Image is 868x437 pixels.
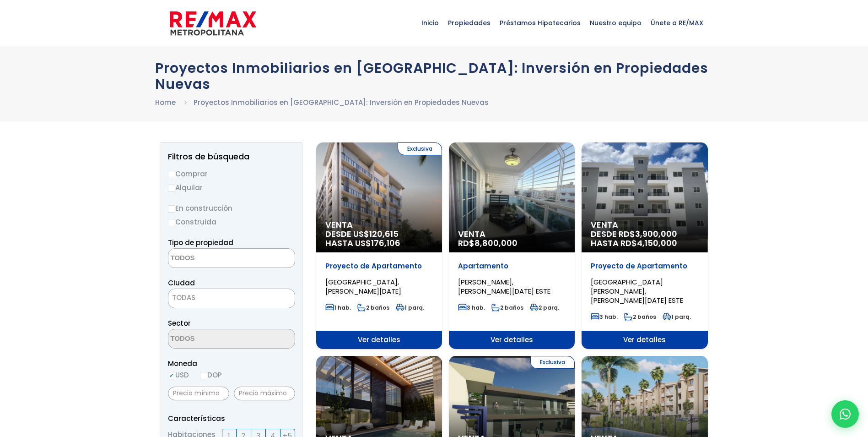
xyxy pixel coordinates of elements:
[582,331,707,349] span: Ver detalles
[585,9,646,37] span: Nuestro equipo
[530,356,575,369] span: Exclusiva
[234,387,295,400] input: Precio máximo
[170,10,256,37] img: remax-metropolitana-logo
[168,185,175,192] input: Alquilar
[582,142,707,349] a: Venta DESDE RD$3,900,000 HASTA RD$4,150,000 Proyecto de Apartamento [GEOGRAPHIC_DATA][PERSON_NAME...
[168,329,257,349] textarea: Search
[646,9,708,37] span: Únete a RE/MAX
[168,413,295,424] p: Características
[168,171,175,178] input: Comprar
[325,220,433,229] span: Venta
[325,229,433,248] span: DESDE US$
[168,372,175,379] input: USD
[168,168,295,180] label: Comprar
[325,262,433,271] p: Proyecto de Apartamento
[316,142,442,349] a: Exclusiva Venta DESDE US$120,615 HASTA US$176,106 Proyecto de Apartamento [GEOGRAPHIC_DATA], [PER...
[530,304,559,311] span: 2 parq.
[458,277,550,296] span: [PERSON_NAME], [PERSON_NAME][DATE] ESTE
[449,331,575,349] span: Ver detalles
[458,229,566,239] span: Venta
[371,237,400,249] span: 176,106
[316,331,442,349] span: Ver detalles
[168,318,191,328] span: Sector
[458,304,485,311] span: 3 hab.
[369,228,399,240] span: 120,615
[168,249,257,268] textarea: Search
[168,202,295,214] label: En construcción
[458,237,518,249] span: RD$
[168,219,175,226] input: Construida
[417,9,443,37] span: Inicio
[591,220,698,229] span: Venta
[325,304,351,311] span: 1 hab.
[155,98,176,107] a: Home
[396,304,424,311] span: 1 parq.
[168,291,295,304] span: TODAS
[591,229,698,248] span: DESDE RD$
[663,313,691,321] span: 1 parq.
[474,237,518,249] span: 8,800,000
[194,97,489,108] li: Proyectos Inmobiliarios en [GEOGRAPHIC_DATA]: Inversión en Propiedades Nuevas
[168,387,229,400] input: Precio mínimo
[168,205,175,213] input: En construcción
[398,142,442,155] span: Exclusiva
[449,142,575,349] a: Venta RD$8,800,000 Apartamento [PERSON_NAME], [PERSON_NAME][DATE] ESTE 3 hab. 2 baños 2 parq. Ver...
[443,9,495,37] span: Propiedades
[200,372,207,379] input: DOP
[635,228,677,240] span: 3,900,000
[495,9,585,37] span: Préstamos Hipotecarios
[491,304,523,311] span: 2 baños
[624,313,656,321] span: 2 baños
[200,369,222,381] label: DOP
[325,277,401,296] span: [GEOGRAPHIC_DATA], [PERSON_NAME][DATE]
[591,313,618,321] span: 3 hab.
[325,239,433,248] span: HASTA US$
[155,60,713,92] h1: Proyectos Inmobiliarios en [GEOGRAPHIC_DATA]: Inversión en Propiedades Nuevas
[168,216,295,228] label: Construida
[458,262,566,271] p: Apartamento
[168,369,189,381] label: USD
[172,293,195,302] span: TODAS
[357,304,389,311] span: 2 baños
[591,262,698,271] p: Proyecto de Apartamento
[591,239,698,248] span: HASTA RD$
[591,277,683,305] span: [GEOGRAPHIC_DATA][PERSON_NAME], [PERSON_NAME][DATE] ESTE
[168,238,233,247] span: Tipo de propiedad
[168,289,295,308] span: TODAS
[168,358,295,369] span: Moneda
[168,152,295,161] h2: Filtros de búsqueda
[637,237,677,249] span: 4,150,000
[168,182,295,193] label: Alquilar
[168,278,195,288] span: Ciudad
